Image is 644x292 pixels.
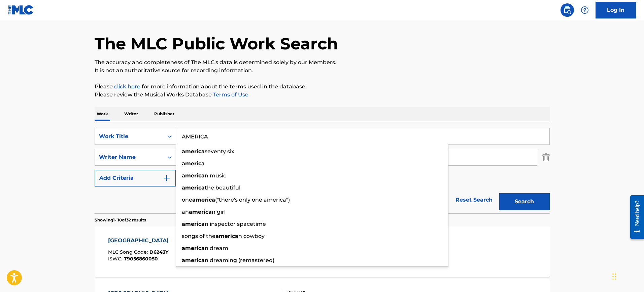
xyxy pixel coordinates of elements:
p: It is not an authoritative source for recording information. [95,67,550,75]
img: help [581,6,589,14]
img: MLC Logo [8,5,34,15]
button: Search [499,193,550,210]
div: Writer Name [99,153,160,161]
span: T9056860050 [124,256,158,262]
strong: america [182,257,205,263]
p: Please for more information about the terms used in the database. [95,83,550,91]
div: Drag [612,266,616,287]
img: search [563,6,571,14]
strong: america [189,209,212,215]
div: Work Title [99,132,160,140]
span: MLC Song Code : [108,249,149,255]
span: n music [205,172,226,179]
form: Search Form [95,128,550,213]
a: click here [114,83,140,90]
p: Please review the Musical Works Database [95,91,550,99]
a: [GEOGRAPHIC_DATA]MLC Song Code:D6243YISWC:T9056860050Writers (1)[PERSON_NAME]Recording Artists (6... [95,226,550,277]
div: [GEOGRAPHIC_DATA] [108,237,172,245]
span: D6243Y [149,249,168,255]
span: ("there's only one america") [215,197,290,203]
iframe: Resource Center [625,190,644,244]
img: Delete Criterion [542,149,550,166]
strong: america [182,184,205,191]
span: ISWC : [108,256,124,262]
p: Publisher [152,107,176,121]
span: seventy six [205,148,234,155]
strong: america [182,148,205,155]
span: songs of the [182,233,215,239]
h1: The MLC Public Work Search [95,34,338,54]
p: Showing 1 - 10 of 32 results [95,217,146,223]
span: n cowboy [238,233,265,239]
span: n dreaming (remastered) [205,257,274,263]
iframe: Chat Widget [610,260,644,292]
strong: america [182,221,205,227]
span: n dream [205,245,228,251]
a: Public Search [561,3,574,17]
button: Add Criteria [95,170,176,186]
div: Help [578,3,591,17]
a: Log In [596,2,636,18]
p: Writer [122,107,140,121]
span: an [182,209,189,215]
strong: america [182,172,205,179]
span: n inspector spacetime [205,221,266,227]
span: n girl [212,209,226,215]
a: Terms of Use [212,91,248,98]
strong: america [182,245,205,251]
a: Reset Search [452,193,496,207]
strong: america [192,197,215,203]
span: one [182,197,192,203]
img: 9d2ae6d4665cec9f34b9.svg [163,174,171,182]
strong: america [182,160,205,167]
p: The accuracy and completeness of The MLC's data is determined solely by our Members. [95,58,550,67]
span: the beautiful [205,184,240,191]
strong: america [215,233,238,239]
p: Work [95,107,110,121]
